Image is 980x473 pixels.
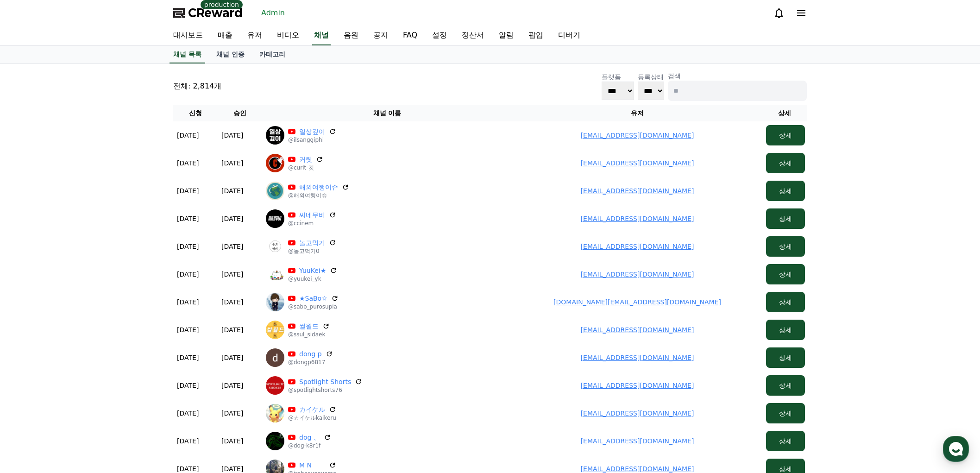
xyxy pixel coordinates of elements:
[177,409,199,418] p: [DATE]
[299,183,338,192] a: 해외여행이슈
[266,321,284,339] img: 썰월드
[766,271,805,278] a: 상세
[266,237,284,256] img: 놀고먹기
[221,242,243,251] p: [DATE]
[396,26,425,45] a: FAQ
[766,326,805,334] a: 상세
[266,293,284,311] img: ★SaBo☆
[299,266,326,275] a: YuuKei★
[288,247,336,255] p: @놀고먹기0
[766,215,805,222] a: 상세
[288,164,323,171] p: @curit-컷
[177,242,199,251] p: [DATE]
[288,303,339,310] p: @sabo_purosupia
[252,46,293,63] a: 카테고리
[766,243,805,250] a: 상세
[266,182,284,200] img: 해외여행이슈
[299,210,325,220] a: 씨네무비
[221,131,243,140] p: [DATE]
[299,349,322,359] a: dong p
[288,275,337,283] p: @yuukei_yk
[266,154,284,172] img: 커릿
[766,132,805,139] a: 상세
[288,136,336,144] p: @ilsanggiphi
[762,105,807,121] th: 상세
[288,442,331,449] p: @dog-k8r1f
[221,186,243,196] p: [DATE]
[581,410,694,417] a: [EMAIL_ADDRESS][DOMAIN_NAME]
[581,187,694,195] a: [EMAIL_ADDRESS][DOMAIN_NAME]
[766,375,805,396] button: 상세
[766,403,805,423] button: 상세
[581,215,694,222] a: [EMAIL_ADDRESS][DOMAIN_NAME]
[288,331,330,338] p: @ssul_sidaek
[512,105,762,121] th: 유저
[177,270,199,279] p: [DATE]
[262,105,512,121] th: 채널 이름
[299,238,325,247] a: 놀고먹기
[266,209,284,228] img: 씨네무비
[553,298,721,306] a: [DOMAIN_NAME][EMAIL_ADDRESS][DOMAIN_NAME]
[221,297,243,307] p: [DATE]
[173,6,243,20] a: CReward
[766,431,805,451] button: 상세
[188,6,243,20] span: CReward
[766,153,805,173] button: 상세
[221,158,243,168] p: [DATE]
[766,125,805,145] button: 상세
[766,292,805,312] button: 상세
[668,71,807,81] p: 검색
[173,105,218,121] th: 신청
[581,159,694,167] a: [EMAIL_ADDRESS][DOMAIN_NAME]
[766,208,805,229] button: 상세
[177,214,199,223] p: [DATE]
[177,325,199,334] p: [DATE]
[266,348,284,367] img: dong p
[581,382,694,389] a: [EMAIL_ADDRESS][DOMAIN_NAME]
[177,131,199,140] p: [DATE]
[177,353,199,362] p: [DATE]
[299,294,327,303] a: ★SaBo☆
[218,105,262,121] th: 승인
[166,26,210,45] a: 대시보드
[425,26,454,45] a: 설정
[454,26,491,45] a: 정산서
[177,186,199,196] p: [DATE]
[766,187,805,195] a: 상세
[288,192,349,199] p: @해외여행이슈
[581,354,694,361] a: [EMAIL_ADDRESS][DOMAIN_NAME]
[581,326,694,334] a: [EMAIL_ADDRESS][DOMAIN_NAME]
[288,414,336,422] p: @カイケルkaikeru
[766,159,805,167] a: 상세
[258,6,289,20] a: Admin
[270,26,307,45] a: 비디오
[766,347,805,368] button: 상세
[240,26,270,45] a: 유저
[312,26,331,45] a: 채널
[766,298,805,306] a: 상세
[336,26,366,45] a: 음원
[581,132,694,139] a: [EMAIL_ADDRESS][DOMAIN_NAME]
[581,437,694,445] a: [EMAIL_ADDRESS][DOMAIN_NAME]
[299,377,351,386] a: Spotlight Shorts
[288,386,362,394] p: @spotlightshorts76
[221,270,243,279] p: [DATE]
[602,72,634,82] p: 플랫폼
[209,46,252,63] a: 채널 인증
[299,127,325,136] a: 일상깊이
[581,465,694,473] a: [EMAIL_ADDRESS][DOMAIN_NAME]
[766,264,805,284] button: 상세
[581,243,694,250] a: [EMAIL_ADDRESS][DOMAIN_NAME]
[177,297,199,307] p: [DATE]
[766,382,805,389] a: 상세
[221,214,243,223] p: [DATE]
[170,46,205,63] a: 채널 목록
[177,436,199,446] p: [DATE]
[491,26,521,45] a: 알림
[766,320,805,340] button: 상세
[173,81,221,92] p: 전체: 2,814개
[177,158,199,168] p: [DATE]
[766,354,805,361] a: 상세
[221,381,243,390] p: [DATE]
[266,376,284,395] img: Spotlight Shorts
